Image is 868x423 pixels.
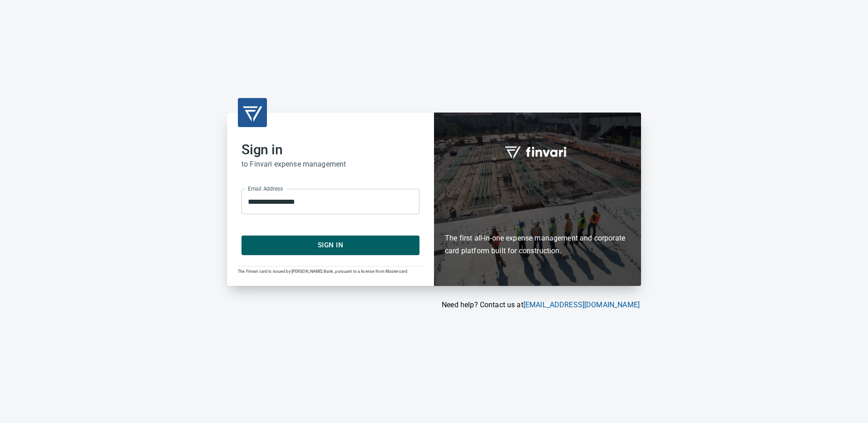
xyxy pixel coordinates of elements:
h6: The first all-in-one expense management and corporate card platform built for construction. [445,179,630,257]
span: The Finvari card is issued by [PERSON_NAME] Bank, pursuant to a license from Mastercard [238,269,407,274]
p: Need help? Contact us at [227,300,640,310]
button: Sign In [242,236,419,255]
a: [EMAIL_ADDRESS][DOMAIN_NAME] [523,300,640,309]
img: transparent_logo.png [242,102,263,123]
h6: to Finvari expense management [242,158,419,171]
span: Sign In [252,239,409,251]
h2: Sign in [242,142,419,158]
div: Finvari [434,113,641,285]
img: fullword_logo_white.png [503,141,572,162]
